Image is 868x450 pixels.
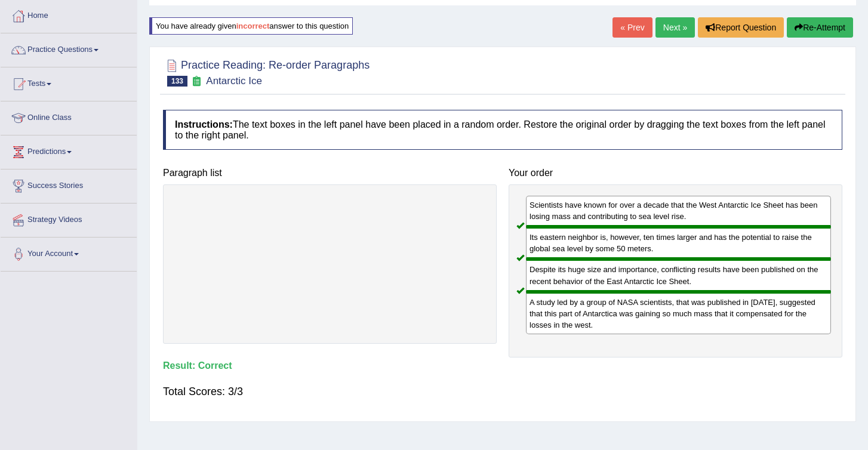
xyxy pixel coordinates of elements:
[149,17,353,35] div: You have already given answer to this question
[526,292,831,334] div: A study led by a group of NASA scientists, that was published in [DATE], suggested that this part...
[1,33,137,63] a: Practice Questions
[698,17,784,38] button: Report Question
[163,168,497,178] h4: Paragraph list
[526,227,831,259] div: Its eastern neighbor is, however, ten times larger and has the potential to raise the global sea ...
[236,21,270,30] b: incorrect
[526,196,831,227] div: Scientists have known for over a decade that the West Antarctic Ice Sheet has been losing mass an...
[163,110,842,150] h4: The text boxes in the left panel have been placed in a random order. Restore the original order b...
[190,76,203,87] small: Exam occurring question
[612,17,652,38] a: « Prev
[1,238,137,267] a: Your Account
[1,135,137,165] a: Predictions
[1,169,137,199] a: Success Stories
[163,377,842,406] div: Total Scores: 3/3
[1,101,137,131] a: Online Class
[787,17,853,38] button: Re-Attempt
[163,57,370,87] h2: Practice Reading: Re-order Paragraphs
[175,119,233,130] b: Instructions:
[1,67,137,97] a: Tests
[167,76,187,87] span: 133
[655,17,695,38] a: Next »
[509,168,842,178] h4: Your order
[163,360,842,371] h4: Result:
[206,75,262,87] small: Antarctic Ice
[526,259,831,291] div: Despite its huge size and importance, conflicting results have been published on the recent behav...
[1,204,137,233] a: Strategy Videos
